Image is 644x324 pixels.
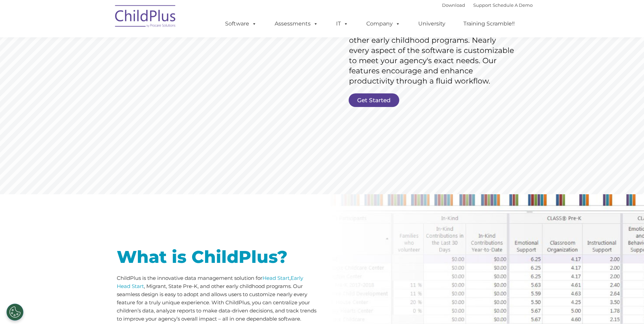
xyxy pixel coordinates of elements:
[493,2,533,8] a: Schedule A Demo
[442,2,533,8] font: |
[262,275,290,281] a: Head Start
[218,17,263,31] a: Software
[117,249,317,266] h1: What is ChildPlus?
[112,0,180,34] img: ChildPlus by Procare Solutions
[349,93,399,107] a: Get Started
[349,15,517,86] rs-layer: ChildPlus is an all-in-one software solution for Head Start, EHS, Migrant, State Pre-K, or other ...
[473,2,491,8] a: Support
[6,304,23,321] button: Cookies Settings
[411,17,452,31] a: University
[329,17,355,31] a: IT
[360,17,407,31] a: Company
[117,275,303,289] a: Early Head Start
[457,17,521,31] a: Training Scramble!!
[533,251,644,324] iframe: Chat Widget
[442,2,465,8] a: Download
[117,274,317,323] p: ChildPlus is the innovative data management solution for , , Migrant, State Pre-K, and other earl...
[268,17,325,31] a: Assessments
